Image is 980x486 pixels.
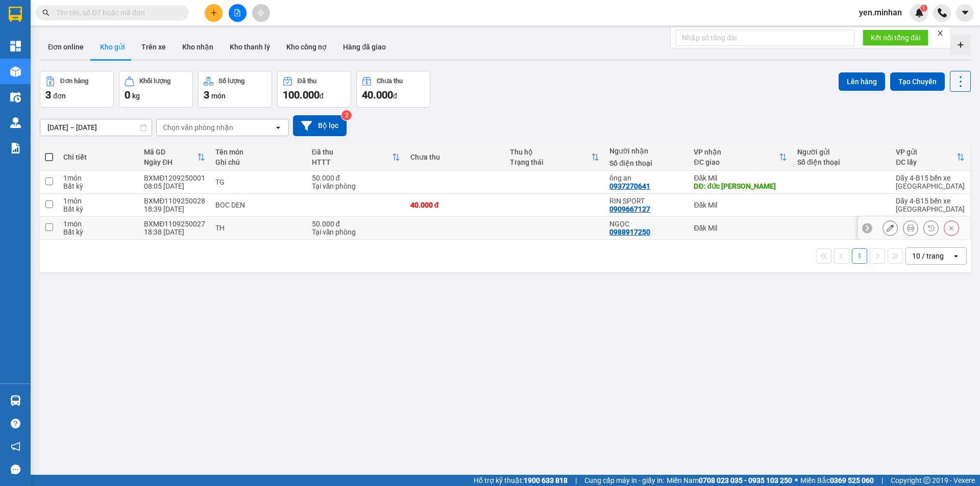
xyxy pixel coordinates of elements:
[298,78,316,85] div: Đã thu
[575,475,577,486] span: |
[63,205,134,213] div: Bất kỳ
[474,475,568,486] span: Hỗ trợ kỹ thuật:
[10,41,21,52] img: dashboard-icon
[133,35,174,59] button: Trên xe
[505,144,604,171] th: Toggle SortBy
[9,7,22,22] img: logo-vxr
[40,35,92,59] button: Đơn online
[584,475,664,486] span: Cung cấp máy in - giấy in:
[699,476,792,484] strong: 0708 023 035 - 0935 103 250
[912,251,944,261] div: 10 / trang
[211,92,226,100] span: món
[277,71,351,108] button: Đã thu100.000đ
[922,5,925,12] span: 1
[961,8,970,17] span: caret-down
[144,174,205,182] div: BXMĐ1209250001
[283,89,320,101] span: 100.000
[144,197,205,205] div: BXMĐ1109250028
[10,395,21,406] img: warehouse-icon
[797,158,886,166] div: Số điện thoại
[10,92,21,103] img: warehouse-icon
[222,35,278,59] button: Kho thanh lý
[609,197,683,205] div: RIN SPORT
[851,6,910,19] span: yen.minhan
[205,4,223,22] button: plus
[293,115,347,136] button: Bộ lọc
[410,201,500,209] div: 40.000 đ
[609,205,650,213] div: 0909667127
[312,228,400,236] div: Tại văn phòng
[410,153,500,161] div: Chưa thu
[896,148,957,156] div: VP gửi
[312,148,392,156] div: Đã thu
[667,475,792,486] span: Miền Nam
[257,9,264,16] span: aim
[234,9,241,16] span: file-add
[312,182,400,190] div: Tại văn phòng
[377,78,403,85] div: Chưa thu
[40,71,114,108] button: Đơn hàng3đơn
[53,92,66,100] span: đơn
[950,35,971,55] div: Tạo kho hàng mới
[215,158,301,166] div: Ghi chú
[891,144,970,171] th: Toggle SortBy
[144,205,205,213] div: 18:39 [DATE]
[883,220,898,236] div: Sửa đơn hàng
[830,476,874,484] strong: 0369 525 060
[307,144,405,171] th: Toggle SortBy
[11,442,20,451] span: notification
[694,174,787,182] div: Đăk Mil
[63,153,134,161] div: Chi tiết
[274,123,282,132] svg: open
[871,32,920,43] span: Kết nối tổng đài
[335,35,394,59] button: Hàng đã giao
[63,228,134,236] div: Bất kỳ
[11,419,20,428] span: question-circle
[362,89,393,101] span: 40.000
[10,66,21,77] img: warehouse-icon
[312,174,400,182] div: 50.000 đ
[839,72,885,91] button: Lên hàng
[215,178,301,186] div: TG
[139,78,170,85] div: Khối lượng
[694,201,787,209] div: Đăk Mil
[60,78,88,85] div: Đơn hàng
[215,201,301,209] div: BOC DEN
[896,158,957,166] div: ĐC lấy
[63,174,134,182] div: 1 món
[510,158,591,166] div: Trạng thái
[795,478,798,482] span: ⚪️
[609,228,650,236] div: 0988917250
[881,475,883,486] span: |
[609,220,683,228] div: NGỌC
[356,71,430,108] button: Chưa thu40.000đ
[11,465,20,474] span: message
[92,35,133,59] button: Kho gửi
[45,89,51,101] span: 3
[510,148,591,156] div: Thu hộ
[320,92,324,100] span: đ
[56,7,177,18] input: Tìm tên, số ĐT hoặc mã đơn
[312,220,400,228] div: 50.000 đ
[174,35,222,59] button: Kho nhận
[676,30,854,46] input: Nhập số tổng đài
[609,174,683,182] div: ông an
[144,158,197,166] div: Ngày ĐH
[852,248,867,264] button: 1
[915,8,924,17] img: icon-new-feature
[215,224,301,232] div: TH
[863,30,928,46] button: Kết nối tổng đài
[218,78,244,85] div: Số lượng
[937,30,944,37] span: close
[393,92,397,100] span: đ
[341,110,352,120] sup: 2
[42,9,50,16] span: search
[119,71,193,108] button: Khối lượng0kg
[689,144,792,171] th: Toggle SortBy
[144,182,205,190] div: 08:05 [DATE]
[896,174,965,190] div: Dãy 4-B15 bến xe [GEOGRAPHIC_DATA]
[215,148,301,156] div: Tên món
[890,72,945,91] button: Tạo Chuyến
[63,197,134,205] div: 1 món
[40,119,152,136] input: Select a date range.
